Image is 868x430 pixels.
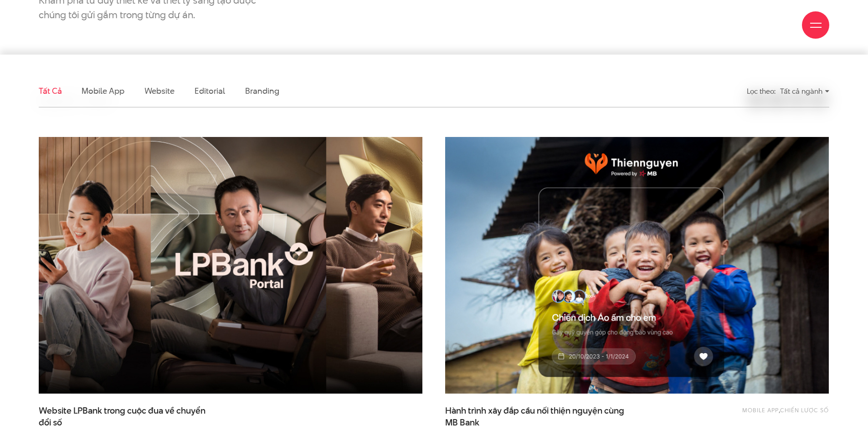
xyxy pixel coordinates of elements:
div: , [675,405,829,423]
span: đổi số [39,417,62,429]
a: Hành trình xây đắp cầu nối thiện nguyện cùngMB Bank [445,405,627,428]
a: Mobile app [82,85,124,96]
span: Hành trình xây đắp cầu nối thiện nguyện cùng [445,405,627,428]
div: Tất cả ngành [780,83,829,99]
a: Tất cả [39,85,62,96]
img: thumb [445,137,829,394]
a: Website LPBank trong cuộc đua về chuyểnđổi số [39,405,221,428]
div: Lọc theo: [747,83,776,99]
span: Website LPBank trong cuộc đua về chuyển [39,405,221,428]
a: Editorial [195,85,225,96]
span: MB Bank [445,417,479,429]
a: Branding [245,85,279,96]
a: Chiến lược số [780,406,829,414]
a: Mobile app [742,406,779,414]
img: LPBank portal [20,124,442,407]
a: Website [144,85,175,96]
